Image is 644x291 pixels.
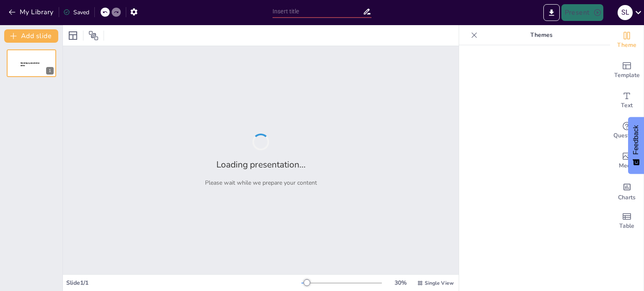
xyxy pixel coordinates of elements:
div: Add ready made slides [610,55,644,85]
span: Feedback [632,125,640,155]
input: Insert title [273,5,363,18]
button: Export to PowerPoint [543,4,560,21]
h2: Loading presentation... [216,159,306,170]
div: Slide 1 / 1 [66,279,301,287]
div: 1 [46,67,54,75]
span: Media [619,161,635,170]
span: Text [621,101,633,110]
div: 30 % [390,279,410,287]
div: Change the overall theme [610,25,644,55]
div: Add a table [610,206,644,236]
button: Duplicate Slide [32,52,42,62]
p: Themes [481,25,602,45]
span: Theme [617,41,636,50]
div: S L [618,5,633,20]
span: Questions [613,131,641,140]
div: Add charts and graphs [610,176,644,206]
span: Sendsteps presentation editor [21,62,40,67]
div: Layout [66,29,80,42]
span: Single View [425,280,454,286]
p: Please wait while we prepare your content [205,179,317,187]
button: My Library [6,5,57,19]
div: 1 [7,49,56,77]
button: Add slide [4,29,58,43]
span: Template [614,71,640,80]
button: Present [561,4,603,21]
button: Feedback - Show survey [628,117,644,174]
span: Charts [618,193,636,202]
span: Table [619,221,634,231]
div: Saved [63,8,89,16]
div: Get real-time input from your audience [610,116,644,146]
div: Add text boxes [610,85,644,116]
div: Add images, graphics, shapes or video [610,146,644,176]
button: Cannot delete last slide [44,52,54,62]
button: S L [618,4,633,21]
span: Position [88,31,99,41]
